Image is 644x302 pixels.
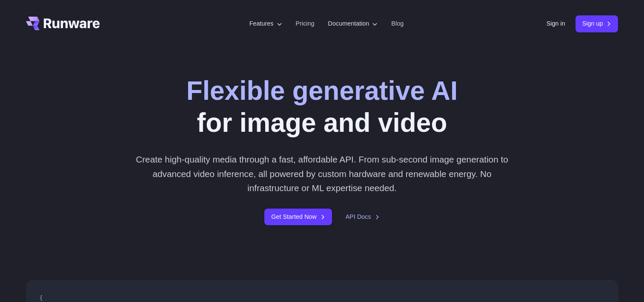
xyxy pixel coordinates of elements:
a: Sign up [575,15,618,32]
a: Get Started Now [264,209,332,225]
strong: Flexible generative AI [186,76,458,105]
h1: for image and video [186,75,458,139]
a: Sign in [547,19,565,29]
a: API Docs [346,212,380,222]
label: Features [249,19,282,29]
a: Pricing [296,19,315,29]
label: Documentation [328,19,378,29]
p: Create high-quality media through a fast, affordable API. From sub-second image generation to adv... [132,152,512,195]
a: Go to / [26,17,100,30]
span: { [40,294,43,301]
a: Blog [391,19,404,29]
